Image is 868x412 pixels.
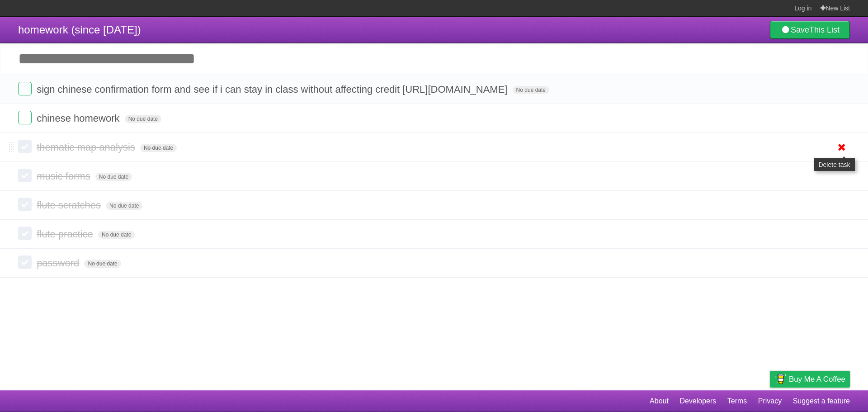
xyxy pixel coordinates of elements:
[770,21,850,39] a: SaveThis List
[774,371,787,387] img: Buy me a coffee
[679,393,716,410] a: Developers
[37,84,509,95] span: sign chinese confirmation form and see if i can stay in class without affecting credit [URL][DOMA...
[18,256,32,269] label: Done
[758,393,782,410] a: Privacy
[106,202,142,210] span: No due date
[18,227,32,240] label: Done
[809,25,840,34] b: This List
[84,260,121,268] span: No due date
[18,111,32,124] label: Done
[125,115,161,123] span: No due date
[37,199,103,211] span: flute scratches
[37,257,81,269] span: password
[98,231,135,239] span: No due date
[37,170,93,182] span: music forms
[18,24,141,36] span: homework (since [DATE])
[513,86,549,94] span: No due date
[95,173,132,181] span: No due date
[140,144,177,152] span: No due date
[650,393,669,410] a: About
[18,198,32,211] label: Done
[793,393,850,410] a: Suggest a feature
[18,82,32,95] label: Done
[37,113,122,124] span: chinese homework
[18,140,32,153] label: Done
[37,228,95,240] span: flute practice
[37,142,137,153] span: thematic map analysis
[770,371,850,388] a: Buy me a coffee
[789,371,845,387] span: Buy me a coffee
[727,393,747,410] a: Terms
[18,169,32,182] label: Done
